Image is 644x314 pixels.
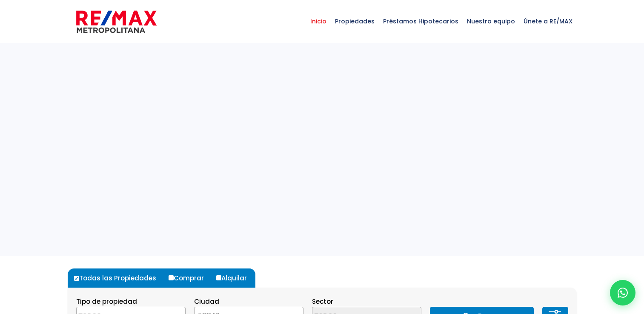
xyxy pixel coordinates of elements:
[463,9,519,34] span: Nuestro equipo
[72,268,165,288] label: Todas las Propiedades
[194,297,219,306] span: Ciudad
[76,9,157,34] img: remax-metropolitana-logo
[379,9,463,34] span: Préstamos Hipotecarios
[519,9,577,34] span: Únete a RE/MAX
[216,275,221,280] input: Alquilar
[166,268,212,288] label: Comprar
[306,9,331,34] span: Inicio
[312,297,333,306] span: Sector
[76,297,137,306] span: Tipo de propiedad
[214,268,255,288] label: Alquilar
[331,9,379,34] span: Propiedades
[74,276,79,281] input: Todas las Propiedades
[169,275,174,280] input: Comprar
